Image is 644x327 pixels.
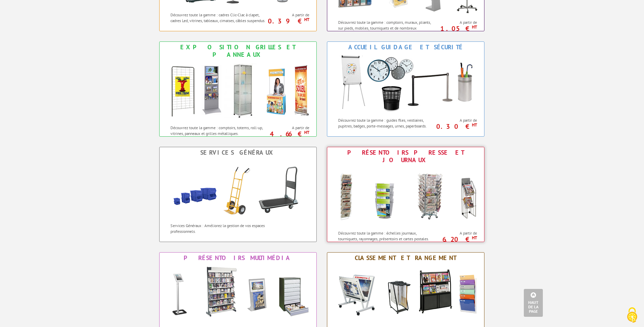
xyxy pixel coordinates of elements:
p: Découvrez toute la gamme : échelles journaux, tourniquets, rayonnages, présentoirs et cartes post... [338,230,435,242]
span: A partir de [437,20,477,25]
img: Accueil Guidage et Sécurité [331,53,480,114]
span: A partir de [437,230,477,236]
sup: HT [304,17,309,22]
p: 6.20 € [434,237,477,241]
sup: HT [472,122,477,128]
a: Haut de la page [524,289,543,317]
div: Accueil Guidage et Sécurité [329,44,482,51]
p: Découvrez toute la gamme : comptoirs, muraux, pliants, sur pieds, mobiles, tourniquets et de nomb... [338,19,435,37]
p: Découvrez toute la gamme : guides files, vestiaires, pupitres, badges, porte-messages, urnes, pap... [338,117,435,129]
a: Exposition Grilles et Panneaux Exposition Grilles et Panneaux Découvrez toute la gamme : comptoir... [159,41,317,137]
img: Services Généraux [163,158,313,219]
p: 1.05 € [434,27,477,31]
div: Classement et Rangement [329,254,482,262]
div: Présentoirs Presse et Journaux [329,149,482,164]
a: Présentoirs Presse et Journaux Présentoirs Presse et Journaux Découvrez toute la gamme : échelles... [327,147,484,242]
span: A partir de [269,125,310,131]
button: Cookies (fenêtre modale) [620,304,644,327]
span: A partir de [269,12,310,18]
img: Cookies (fenêtre modale) [624,307,641,324]
p: Services Généraux : Améliorez la gestion de vos espaces professionnels. [170,223,267,234]
img: Présentoirs Multimédia [163,263,313,325]
a: Services Généraux Services Généraux Services Généraux : Améliorez la gestion de vos espaces profe... [159,147,317,242]
p: Découvrez toute la gamme : comptoirs, totems, roll-up, vitrines, panneaux et grilles métalliques. [170,125,267,136]
p: 0.30 € [434,124,477,128]
sup: HT [304,130,309,135]
div: Présentoirs Multimédia [161,254,315,262]
sup: HT [472,24,477,30]
p: Découvrez toute la gamme : cadres Clic-Clac à clapet, cadres Led, vitrines, tableaux, cimaises, c... [170,12,267,23]
img: Classement et Rangement [331,263,480,325]
div: Exposition Grilles et Panneaux [161,44,315,58]
a: Accueil Guidage et Sécurité Accueil Guidage et Sécurité Découvrez toute la gamme : guides files, ... [327,41,484,137]
img: Présentoirs Presse et Journaux [331,166,480,227]
sup: HT [472,235,477,241]
span: A partir de [437,118,477,123]
p: 4.66 € [266,132,310,136]
img: Exposition Grilles et Panneaux [163,60,313,121]
p: 0.39 € [266,19,310,23]
div: Services Généraux [161,149,315,156]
